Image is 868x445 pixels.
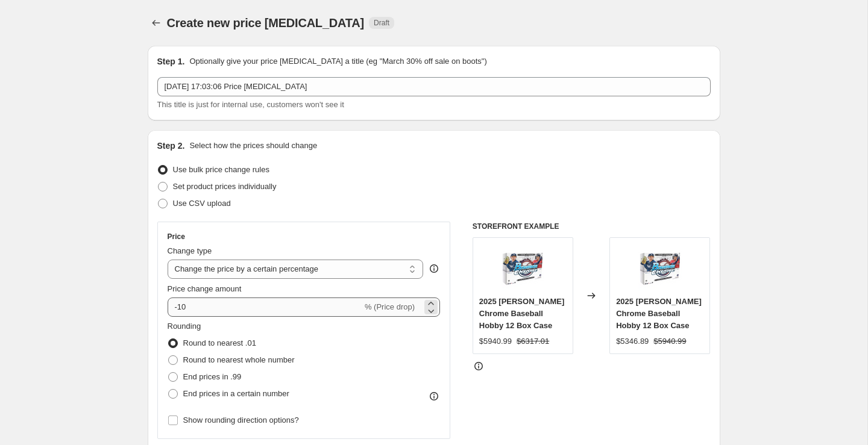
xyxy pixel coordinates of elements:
[168,322,201,331] span: Rounding
[183,389,289,398] span: End prices in a certain number
[157,77,711,96] input: 30% off holiday sale
[365,302,415,311] span: % (Price drop)
[157,140,185,152] h2: Step 2.
[616,297,702,330] span: 2025 [PERSON_NAME] Chrome Baseball Hobby 12 Box Case
[653,335,686,347] strike: $5940.99
[183,355,295,364] span: Round to nearest whole number
[168,246,212,255] span: Change type
[183,415,299,425] span: Show rounding direction options?
[189,140,317,152] p: Select how the prices should change
[167,16,365,30] span: Create new price [MEDICAL_DATA]
[168,297,362,317] input: -15
[479,335,512,347] div: $5940.99
[173,199,231,208] span: Use CSV upload
[157,100,344,109] span: This title is just for internal use, customers won't see it
[157,55,185,67] h2: Step 1.
[168,284,242,293] span: Price change amount
[183,372,242,381] span: End prices in .99
[428,263,440,275] div: help
[616,335,649,347] div: $5346.89
[498,244,547,292] img: resizingforshopify-2025-09-15T144709.712_80x.png
[173,182,277,191] span: Set product prices individually
[173,165,269,174] span: Use bulk price change rules
[168,232,185,241] h3: Price
[479,297,565,330] span: 2025 [PERSON_NAME] Chrome Baseball Hobby 12 Box Case
[148,14,165,31] button: Price change jobs
[183,338,256,347] span: Round to nearest .01
[517,335,549,347] strike: $6317.01
[374,18,389,28] span: Draft
[636,244,684,292] img: resizingforshopify-2025-09-15T144709.712_80x.png
[473,222,711,231] h6: STOREFRONT EXAMPLE
[189,55,486,67] p: Optionally give your price [MEDICAL_DATA] a title (eg "March 30% off sale on boots")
